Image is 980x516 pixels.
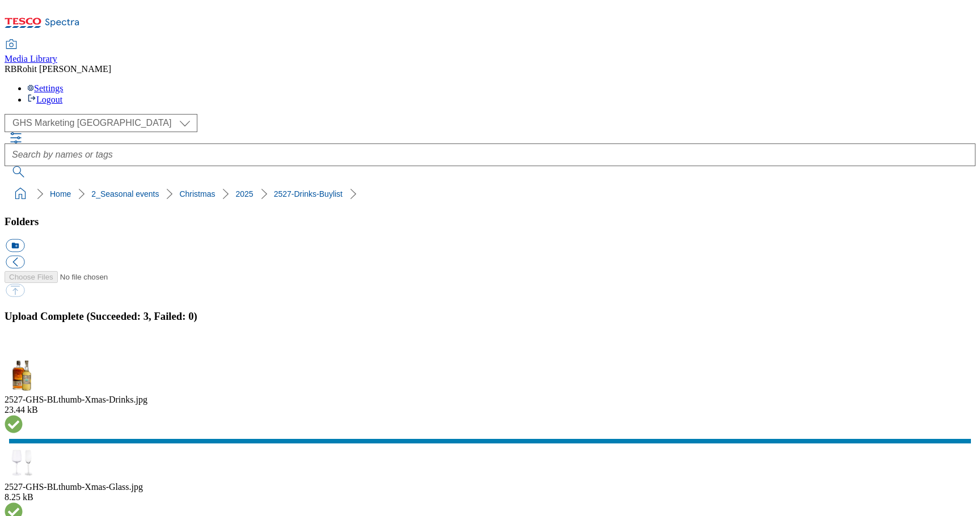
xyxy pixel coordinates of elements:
a: 2_Seasonal events [91,189,159,198]
div: 23.44 kB [5,405,975,415]
span: RB [5,64,16,74]
a: Home [50,189,71,198]
img: preview [5,358,39,392]
a: 2527-Drinks-Buylist [274,189,343,198]
div: 8.25 kB [5,492,975,502]
a: Christmas [179,189,215,198]
a: Media Library [5,40,57,64]
img: preview [5,446,39,480]
div: 2527-GHS-BLthumb-Xmas-Drinks.jpg [5,395,975,405]
a: Logout [27,95,62,104]
div: 2527-GHS-BLthumb-Xmas-Glass.jpg [5,482,975,492]
input: Search by names or tags [5,143,975,166]
span: Media Library [5,54,57,64]
a: 2025 [235,189,253,198]
nav: breadcrumb [5,183,975,205]
h3: Folders [5,215,975,228]
a: home [11,185,29,203]
a: Settings [27,83,64,93]
span: Rohit [PERSON_NAME] [16,64,111,74]
h3: Upload Complete (Succeeded: 3, Failed: 0) [5,310,975,323]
